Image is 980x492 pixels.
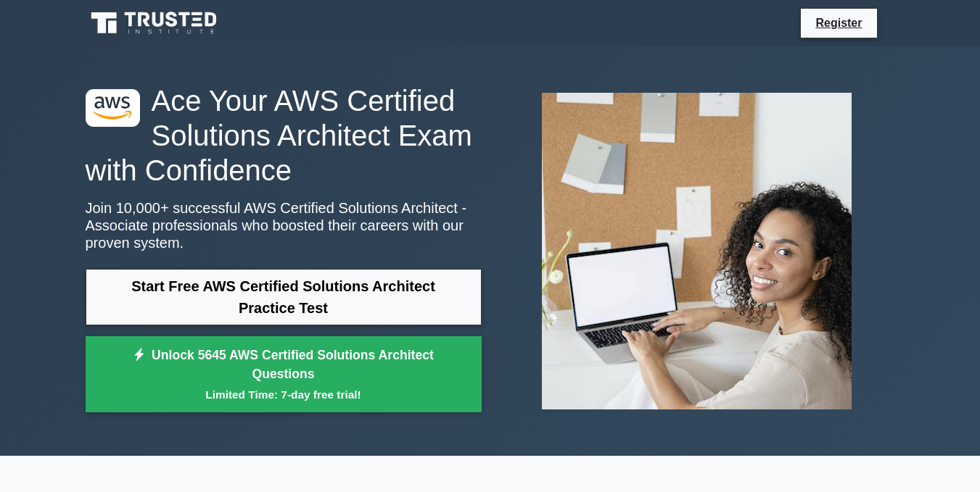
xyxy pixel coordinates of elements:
small: Limited Time: 7-day free trial! [104,386,464,403]
p: Join 10,000+ successful AWS Certified Solutions Architect - Associate professionals who boosted t... [86,199,482,251]
a: Unlock 5645 AWS Certified Solutions Architect QuestionsLimited Time: 7-day free trial! [86,336,482,413]
a: Start Free AWS Certified Solutions Architect Practice Test [86,269,482,325]
h1: Ace Your AWS Certified Solutions Architect Exam with Confidence [86,83,482,188]
a: Register [807,14,870,32]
